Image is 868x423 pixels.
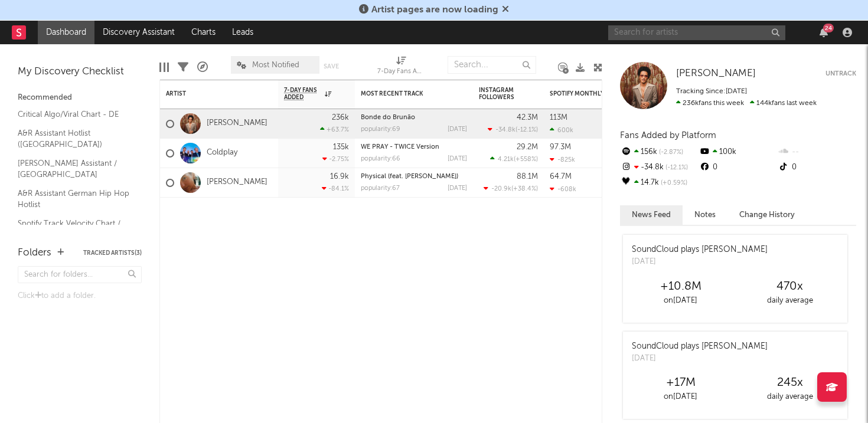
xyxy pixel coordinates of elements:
a: Critical Algo/Viral Chart - DE [18,108,130,121]
a: [PERSON_NAME] [207,119,267,129]
a: [PERSON_NAME] Assistant / [GEOGRAPHIC_DATA] [18,157,130,181]
div: popularity: 67 [361,185,400,192]
div: My Discovery Checklist [18,65,142,79]
a: WE PRAY - TWICE Version [361,144,439,150]
button: Notes [683,205,727,225]
div: 100k [699,145,777,160]
span: +0.59 % [659,180,687,186]
div: -- [778,145,856,160]
div: 135k [333,143,349,151]
div: 236k [332,114,349,122]
div: Instagram Followers [479,87,520,101]
input: Search for folders... [18,266,142,283]
button: Tracked Artists(3) [83,250,142,256]
span: -34.8k [495,127,515,133]
button: Save [324,63,339,70]
a: Dashboard [38,21,94,44]
span: +558 % [515,156,536,163]
div: Folders [18,246,51,260]
div: 113M [550,114,567,122]
span: 144k fans last week [676,100,817,107]
div: [DATE] [448,126,467,133]
div: -608k [550,185,576,193]
div: 0 [699,160,777,175]
div: 470 x [735,280,844,294]
span: [PERSON_NAME] [676,68,756,78]
div: 600k [550,126,573,134]
div: [DATE] [448,156,467,162]
div: 245 x [735,376,844,390]
span: -12.1 % [517,127,536,133]
a: A&R Assistant German Hip Hop Hotlist [18,187,130,211]
div: Click to add a folder. [18,289,142,303]
div: Edit Columns [159,50,169,84]
button: 24 [820,28,828,37]
div: -825k [550,156,575,163]
span: Dismiss [502,5,509,15]
div: A&R Pipeline [197,50,208,84]
span: Fans Added by Platform [620,131,716,140]
div: +63.7 % [320,126,349,133]
a: [PERSON_NAME] [676,68,756,80]
div: Physical (feat. Troye Sivan) [361,173,467,180]
div: 7-Day Fans Added (7-Day Fans Added) [377,50,425,84]
div: popularity: 66 [361,156,400,162]
a: Discovery Assistant [94,21,183,44]
span: Most Notified [252,61,299,69]
div: SoundCloud plays [PERSON_NAME] [632,340,768,353]
div: on [DATE] [626,390,735,404]
a: A&R Assistant Hotlist ([GEOGRAPHIC_DATA]) [18,127,130,151]
button: Untrack [825,68,856,80]
span: -20.9k [491,186,511,192]
div: 64.7M [550,173,572,181]
span: -12.1 % [664,165,688,171]
div: 14.7k [620,175,699,191]
div: [DATE] [632,353,768,365]
div: daily average [735,390,844,404]
div: [DATE] [448,185,467,192]
div: Recommended [18,91,142,105]
div: Spotify Monthly Listeners [550,90,638,97]
span: +38.4 % [513,186,536,192]
a: Spotify Track Velocity Chart / DE [18,217,130,241]
div: 29.2M [517,143,538,151]
a: [PERSON_NAME] [207,178,267,188]
a: Charts [183,21,224,44]
input: Search... [448,56,536,74]
span: 7-Day Fans Added [284,87,322,101]
div: 156k [620,145,699,160]
div: ( ) [484,185,538,192]
div: +10.8M [626,280,735,294]
div: 88.1M [517,173,538,181]
div: Bonde do Brunão [361,114,467,121]
span: Tracking Since: [DATE] [676,88,747,95]
div: 24 [823,24,834,32]
span: 236k fans this week [676,100,744,107]
a: Physical (feat. [PERSON_NAME]) [361,173,458,180]
a: Coldplay [207,148,237,158]
button: News Feed [620,205,683,225]
div: on [DATE] [626,294,735,308]
div: -34.8k [620,160,699,175]
div: daily average [735,294,844,308]
a: Bonde do Brunão [361,114,415,121]
button: Change History [727,205,807,225]
div: ( ) [490,155,538,163]
div: -2.75 % [322,155,349,163]
div: 16.9k [330,173,349,181]
div: popularity: 69 [361,126,400,133]
div: WE PRAY - TWICE Version [361,144,467,150]
div: 42.3M [517,114,538,122]
div: 97.3M [550,143,571,151]
div: Artist [166,90,254,97]
div: Most Recent Track [361,90,449,97]
div: [DATE] [632,256,768,268]
div: +17M [626,376,735,390]
a: Leads [224,21,262,44]
div: ( ) [488,126,538,133]
span: Artist pages are now loading [371,5,498,15]
span: 4.21k [498,156,514,163]
span: -2.87 % [657,149,683,156]
input: Search for artists [608,25,785,40]
div: -84.1 % [322,185,349,192]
